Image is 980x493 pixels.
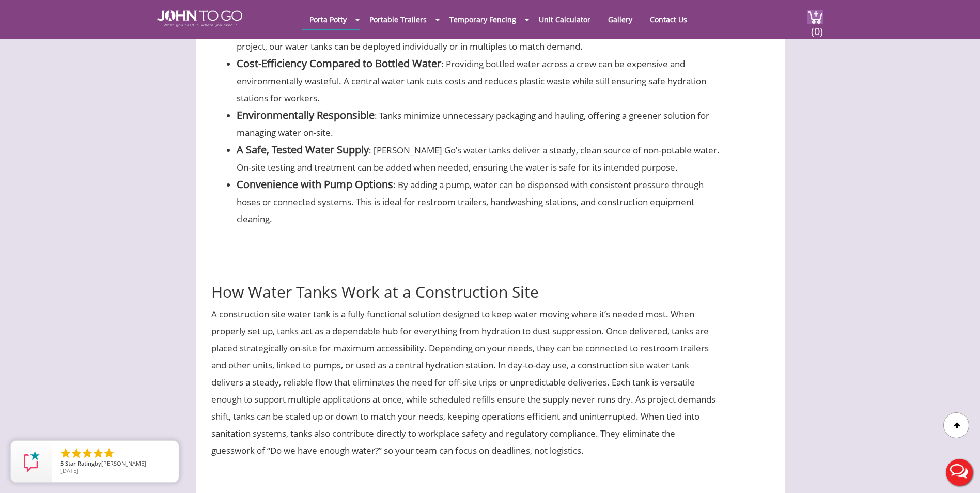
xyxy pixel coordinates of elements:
[237,108,375,122] b: Environmentally Responsible
[237,144,720,173] span: : [PERSON_NAME] Go’s water tanks deliver a steady, clean source of non-potable water. On-site tes...
[237,23,713,52] span: : Whether you’re running a small residential build or a large-scale infrastructure project, our w...
[21,451,42,472] img: Review Rating
[642,9,695,29] a: Contact Us
[101,459,146,467] span: [PERSON_NAME]
[811,16,823,38] span: (0)
[70,447,83,459] li: 
[81,447,94,459] li: 
[211,359,715,422] span: In day-to-day use, a construction site water tank delivers a steady, reliable flow that eliminate...
[237,177,393,191] b: Convenience with Pump Options
[211,325,709,354] span: Once delivered, tanks are placed strategically on-site for maximum acc
[237,143,369,157] b: A Safe, Tested Water Supply
[103,447,115,459] li: 
[442,9,524,29] a: Temporary Fencing
[302,9,354,29] a: Porta Potty
[939,452,980,493] button: Live Chat
[60,467,79,474] span: [DATE]
[237,58,706,104] span: : Providing bottled water across a crew can be expensive and environmentally wasteful. A central ...
[65,459,95,467] span: Star Rating
[60,459,64,467] span: 5
[211,342,709,371] span: essibility. Depending on your needs, they can be connected to restroom trailers and other units, ...
[60,460,170,468] span: by
[237,56,441,70] b: Cost-Efficiency Compared to Bottled Water
[807,10,823,24] img: cart a
[531,9,598,29] a: Unit Calculator
[211,308,694,337] span: A construction site water tank is a fully functional solution designed to keep water moving where...
[157,10,242,27] img: JOHN to go
[362,9,434,29] a: Portable Trailers
[59,447,72,459] li: 
[600,9,640,29] a: Gallery
[457,281,539,302] span: ruction Site
[92,447,104,459] li: 
[211,410,699,456] span: When tied into sanitation systems, tanks also contribute directly to workplace safety and regulat...
[211,281,457,302] span: How Water Tanks Work at a Const
[237,179,704,225] span: : By adding a pump, water can be dispensed with consistent pressure through hoses or connected sy...
[237,110,709,138] span: : Tanks minimize unnecessary packaging and hauling, offering a greener solution for managing wate...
